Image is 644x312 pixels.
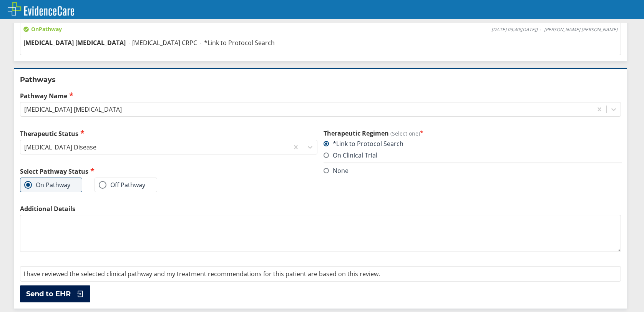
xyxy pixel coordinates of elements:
div: [MEDICAL_DATA] [MEDICAL_DATA] [24,105,122,114]
label: *Link to Protocol Search [324,139,403,148]
label: Additional Details [20,205,621,213]
span: Send to EHR [26,289,71,299]
button: Send to EHR [20,285,90,302]
span: On Pathway [23,25,62,33]
span: *Link to Protocol Search [204,39,275,47]
label: Pathway Name [20,91,621,100]
span: [DATE] 03:40 ( [DATE] ) [491,27,538,33]
h2: Pathways [20,75,621,84]
label: On Pathway [24,181,70,189]
span: I have reviewed the selected clinical pathway and my treatment recommendations for this patient a... [23,270,380,278]
span: [PERSON_NAME] [PERSON_NAME] [544,27,617,33]
h3: Therapeutic Regimen [324,129,621,138]
div: [MEDICAL_DATA] Disease [24,143,96,151]
label: Off Pathway [99,181,145,189]
span: [MEDICAL_DATA] CRPC [132,39,197,47]
label: None [324,166,349,175]
label: Therapeutic Status [20,129,317,138]
span: [MEDICAL_DATA] [MEDICAL_DATA] [23,39,126,47]
h2: Select Pathway Status [20,167,317,176]
img: EvidenceCare [8,2,74,16]
span: (Select one) [390,130,420,137]
label: On Clinical Trial [324,151,377,159]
